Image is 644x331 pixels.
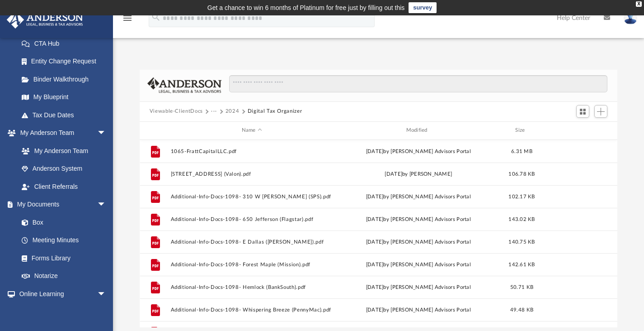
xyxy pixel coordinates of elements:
a: Tax Due Dates [13,106,120,124]
a: My Documentsarrow_drop_down [6,196,115,214]
span: 106.78 KB [508,171,535,176]
button: Additional-Info-Docs-1098- E Dallas ([PERSON_NAME]).pdf [170,239,333,245]
div: Get a chance to win 6 months of Platinum for free just by filling out this [207,2,405,13]
div: [DATE] by [PERSON_NAME] Advisors Portal [337,192,500,201]
button: Additional-Info-Docs-1098- Hemlock (BankSouth).pdf [170,284,333,290]
div: [DATE] by [PERSON_NAME] Advisors Portal [337,283,500,291]
span: arrow_drop_down [97,124,115,143]
button: Switch to Grid View [576,105,590,118]
a: Forms Library [13,249,111,267]
a: Client Referrals [13,177,115,196]
img: User Pic [624,11,637,24]
button: Viewable-ClientDocs [150,107,203,115]
div: Modified [337,126,499,134]
a: Anderson System [13,160,115,178]
div: [DATE] by [PERSON_NAME] Advisors Portal [337,215,500,223]
span: 102.17 KB [508,194,535,199]
input: Search files and folders [229,75,607,92]
div: [DATE] by [PERSON_NAME] [337,170,500,178]
a: Entity Change Request [13,53,120,71]
a: My Anderson Teamarrow_drop_down [6,124,115,142]
div: id [544,126,607,134]
a: Meeting Minutes [13,231,115,249]
div: [DATE] by [PERSON_NAME] Advisors Portal [337,306,500,314]
span: 6.31 MB [511,149,532,154]
a: menu [122,17,133,24]
i: search [151,12,161,22]
button: Digital Tax Organizer [248,107,302,115]
div: close [636,1,642,7]
span: arrow_drop_down [97,285,115,303]
a: Notarize [13,267,115,285]
span: arrow_drop_down [97,196,115,214]
div: [DATE] by [PERSON_NAME] Advisors Portal [337,238,500,246]
a: My Anderson Team [13,142,111,160]
i: menu [122,13,133,24]
button: Additional-Info-Docs-1098- 310 W [PERSON_NAME] (SPS).pdf [170,193,333,199]
a: Online Learningarrow_drop_down [6,285,115,303]
button: 1065-FrattCapitalLLC.pdf [170,148,333,154]
span: 140.75 KB [508,239,535,244]
div: [DATE] by [PERSON_NAME] Advisors Portal [337,147,500,155]
div: grid [140,140,618,328]
button: Additional-Info-Docs-1098- Whispering Breeze (PennyMac).pdf [170,307,333,312]
span: 143.02 KB [508,216,535,221]
span: 142.61 KB [508,262,535,267]
a: survey [409,2,437,13]
a: Binder Walkthrough [13,70,120,88]
div: id [144,126,166,134]
span: 49.48 KB [510,307,533,312]
img: Anderson Advisors Platinum Portal [4,11,86,29]
div: Size [503,126,540,134]
button: Additional-Info-Docs-1098- 650 Jefferson (Flagstar).pdf [170,216,333,222]
button: Additional-Info-Docs-1098- Forest Maple (Mission).pdf [170,261,333,267]
button: 2024 [226,107,240,115]
div: [DATE] by [PERSON_NAME] Advisors Portal [337,260,500,269]
button: Add [594,105,608,118]
button: ··· [211,107,217,115]
button: [STREET_ADDRESS] (Valon).pdf [170,171,333,177]
a: Box [13,213,111,231]
span: 50.71 KB [510,284,533,289]
a: My Blueprint [13,88,115,106]
div: Name [170,126,333,134]
a: CTA Hub [13,34,120,53]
